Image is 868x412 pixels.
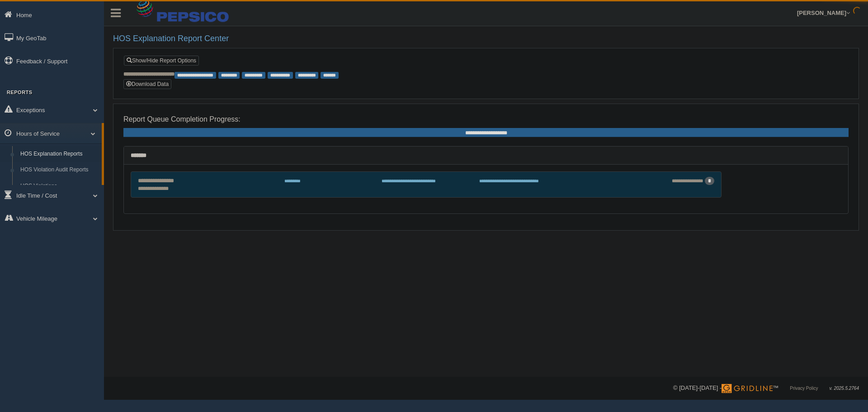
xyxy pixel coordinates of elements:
[123,115,849,123] h4: Report Queue Completion Progress:
[722,384,773,393] img: Gridline
[790,386,818,391] a: Privacy Policy
[830,386,859,391] span: v. 2025.5.2764
[16,146,102,162] a: HOS Explanation Reports
[113,34,859,43] h2: HOS Explanation Report Center
[123,79,171,89] button: Download Data
[16,178,102,194] a: HOS Violations
[673,384,859,393] div: © [DATE]-[DATE] - ™
[124,56,199,66] a: Show/Hide Report Options
[16,162,102,178] a: HOS Violation Audit Reports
